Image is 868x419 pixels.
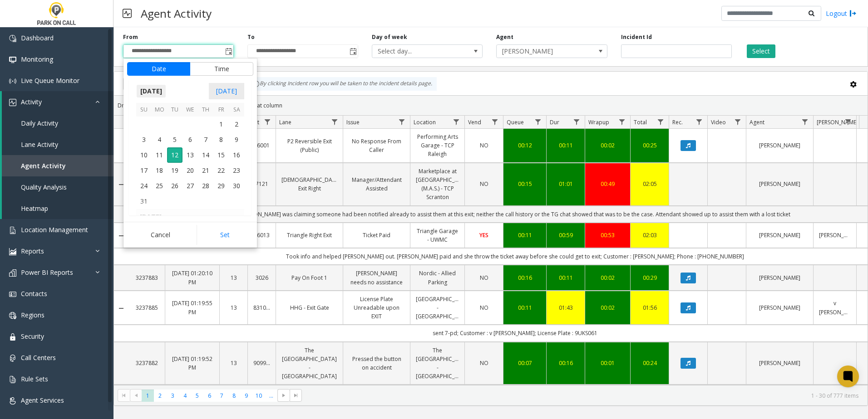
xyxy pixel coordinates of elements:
[216,390,228,402] span: Page 7
[9,376,16,383] img: 'icon'
[190,62,253,76] button: Time tab
[171,269,214,286] a: [DATE] 01:20:10 PM
[372,33,407,41] label: Day of week
[532,116,544,128] a: Queue Filter Menu
[281,137,337,154] a: P2 Reversible Exit (Public)
[152,147,167,163] td: Monday, August 11, 2025
[171,355,214,372] a: [DATE] 01:19:52 PM
[842,116,854,128] a: Parker Filter Menu
[182,178,198,194] span: 27
[253,273,270,282] a: 3026
[509,303,541,312] a: 00:11
[213,132,229,147] td: Friday, August 8, 2025
[9,248,16,255] img: 'icon'
[509,231,541,239] div: 00:11
[636,359,663,367] a: 00:24
[136,194,152,209] td: Sunday, August 31, 2025
[182,163,198,178] td: Wednesday, August 20, 2025
[636,303,663,312] a: 01:56
[819,231,851,239] a: [PERSON_NAME]
[509,359,541,367] a: 00:07
[152,163,167,178] span: 18
[496,33,513,41] label: Agent
[2,134,113,155] a: Lane Activity
[346,118,360,126] span: Issue
[152,178,167,194] span: 25
[591,273,625,282] div: 00:02
[634,118,647,126] span: Total
[750,118,764,126] span: Agent
[247,33,255,41] label: To
[182,103,198,117] th: We
[253,303,270,312] a: 831001
[636,180,663,188] a: 02:05
[693,116,705,128] a: Rec. Filter Menu
[213,178,229,194] span: 29
[21,34,54,42] span: Dashboard
[167,147,182,163] td: Tuesday, August 12, 2025
[225,303,242,312] a: 13
[261,116,274,128] a: Lot Filter Menu
[752,180,808,188] a: [PERSON_NAME]
[213,117,229,132] td: Friday, August 1, 2025
[591,180,625,188] a: 00:49
[209,83,244,99] span: [DATE]
[636,231,663,239] div: 02:03
[849,9,857,18] img: logout
[348,45,358,58] span: Toggle popup
[213,103,229,117] th: Fr
[197,225,254,245] button: Set
[2,198,113,219] a: Heatmap
[21,55,53,63] span: Monitoring
[167,163,182,178] span: 19
[229,163,244,178] span: 23
[21,140,58,149] span: Lane Activity
[552,359,579,367] a: 00:16
[223,45,233,58] span: Toggle popup
[636,141,663,150] a: 00:25
[228,390,240,402] span: Page 8
[114,232,128,239] a: Collapse Details
[136,2,216,24] h3: Agent Activity
[253,231,270,239] a: 56013
[21,119,58,127] span: Daily Activity
[480,274,488,282] span: NO
[480,304,488,312] span: NO
[349,231,404,239] a: Ticket Paid
[281,303,337,312] a: HHG - Exit Gate
[470,273,498,282] a: NO
[552,303,579,312] div: 01:43
[672,118,683,126] span: Rec.
[127,225,194,245] button: Cancel
[552,180,579,188] div: 01:01
[152,163,167,178] td: Monday, August 18, 2025
[136,84,166,98] span: [DATE]
[182,147,198,163] span: 13
[182,132,198,147] td: Wednesday, August 6, 2025
[229,132,244,147] td: Saturday, August 9, 2025
[21,247,44,255] span: Reports
[213,117,229,132] span: 1
[248,77,437,91] div: By clicking Incident row you will be taken to the incident details page.
[123,2,132,24] img: pageIcon
[480,359,488,367] span: NO
[636,273,663,282] a: 00:29
[817,118,858,126] span: [PERSON_NAME]
[127,62,190,76] button: Date tab
[152,147,167,163] span: 11
[414,118,436,126] span: Location
[9,333,16,341] img: 'icon'
[349,137,404,154] a: No Response From Caller
[281,273,337,282] a: Pay On Foot 1
[747,44,775,58] button: Select
[616,116,628,128] a: Wrapup Filter Menu
[136,147,152,163] span: 10
[277,389,290,402] span: Go to the next page
[416,269,459,286] a: Nordic - Allied Parking
[281,175,337,193] a: [DEMOGRAPHIC_DATA] Exit Right
[655,116,667,128] a: Total Filter Menu
[571,116,583,128] a: Dur Filter Menu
